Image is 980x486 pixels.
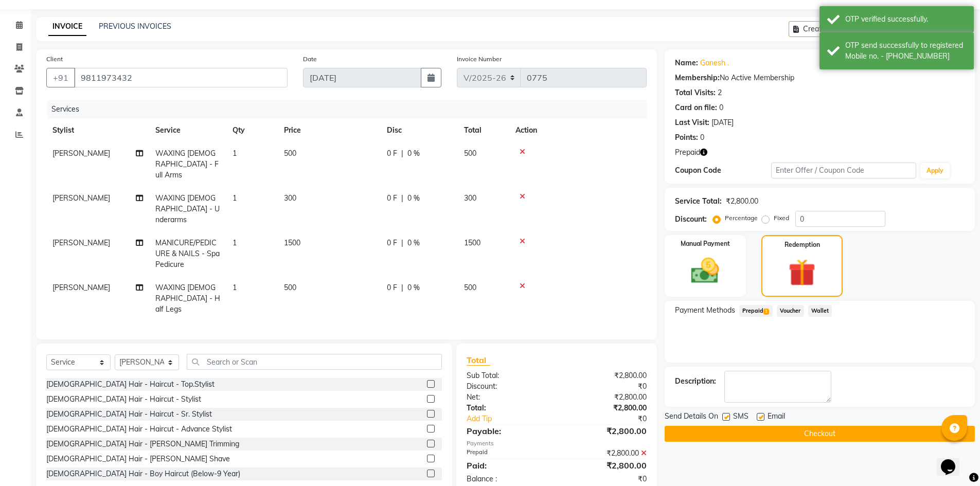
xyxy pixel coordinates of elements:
div: Discount: [675,214,707,225]
th: Total [458,119,509,142]
span: 1500 [284,238,300,247]
div: Points: [675,132,698,143]
div: Prepaid [459,448,557,459]
div: [DEMOGRAPHIC_DATA] Hair - Haircut - Advance Stylist [46,424,232,435]
div: [DEMOGRAPHIC_DATA] Hair - Boy Haircut (Below-9 Year) [46,469,240,479]
th: Service [149,119,226,142]
span: [PERSON_NAME] [52,193,110,203]
div: Paid: [459,459,557,472]
div: [DEMOGRAPHIC_DATA] Hair - [PERSON_NAME] Shave [46,454,230,464]
button: Apply [920,163,950,178]
span: 500 [464,149,476,158]
span: Send Details On [665,411,718,424]
span: WAXING [DEMOGRAPHIC_DATA] - Full Arms [155,149,219,179]
span: 0 F [387,238,397,248]
span: Email [768,411,785,424]
span: 1 [233,238,237,247]
div: Last Visit: [675,117,709,128]
span: Voucher [777,305,804,317]
a: INVOICE [48,17,86,36]
span: Total [467,355,490,366]
img: _gift.svg [780,256,824,290]
input: Search or Scan [187,354,442,370]
div: [DEMOGRAPHIC_DATA] Hair - Haircut - Stylist [46,394,201,405]
div: Discount: [459,381,557,392]
span: SMS [733,411,749,424]
button: Checkout [665,426,975,442]
th: Qty [226,119,278,142]
th: Price [278,119,381,142]
span: [PERSON_NAME] [52,283,110,292]
span: WAXING [DEMOGRAPHIC_DATA] - Half Legs [155,283,220,314]
span: | [401,282,403,293]
span: 1 [763,309,769,315]
th: Stylist [46,119,149,142]
div: Total: [459,403,557,413]
span: 500 [464,283,476,292]
div: Name: [675,58,698,68]
label: Client [46,55,63,64]
span: | [401,238,403,248]
div: Sub Total: [459,370,557,381]
div: 0 [700,132,704,143]
span: 0 F [387,193,397,204]
span: 1500 [464,238,480,247]
div: ₹2,800.00 [557,448,654,459]
div: ₹0 [557,381,654,392]
a: PREVIOUS INVOICES [99,22,171,31]
span: | [401,193,403,204]
label: Date [303,55,317,64]
span: Wallet [808,305,832,317]
div: ₹2,800.00 [557,425,654,437]
div: [DEMOGRAPHIC_DATA] Hair - Haircut - Top.Stylist [46,379,215,390]
th: Disc [381,119,458,142]
span: 300 [464,193,476,203]
span: Payment Methods [675,305,735,316]
div: OTP send successfully to registered Mobile no. - 919811973432 [845,40,966,62]
span: 500 [284,149,296,158]
span: 1 [233,283,237,292]
div: Payments [467,439,646,448]
span: 0 % [407,282,420,293]
div: No Active Membership [675,73,965,83]
div: Description: [675,376,716,387]
span: MANICURE/PEDICURE & NAILS - Spa Pedicure [155,238,220,269]
iframe: chat widget [937,445,970,476]
div: 2 [718,87,722,98]
div: ₹2,800.00 [557,459,654,472]
input: Search by Name/Mobile/Email/Code [74,68,288,87]
span: 0 % [407,148,420,159]
div: Service Total: [675,196,722,207]
span: 500 [284,283,296,292]
div: ₹2,800.00 [557,392,654,403]
label: Manual Payment [681,239,730,248]
span: WAXING [DEMOGRAPHIC_DATA] - Underarms [155,193,220,224]
div: ₹0 [557,474,654,484]
div: [DEMOGRAPHIC_DATA] Hair - [PERSON_NAME] Trimming [46,439,239,449]
th: Action [509,119,647,142]
div: ₹2,800.00 [726,196,758,207]
label: Invoice Number [457,55,502,64]
span: 0 F [387,282,397,293]
span: [PERSON_NAME] [52,149,110,158]
div: OTP verified successfully. [845,14,966,25]
button: Create New [789,21,848,37]
span: | [401,148,403,159]
div: [DATE] [711,117,734,128]
span: 1 [233,193,237,203]
div: Net: [459,392,557,403]
div: Membership: [675,73,720,83]
span: Prepaid [739,305,773,317]
div: [DEMOGRAPHIC_DATA] Hair - Haircut - Sr. Stylist [46,409,212,420]
div: Payable: [459,425,557,437]
a: Add Tip [459,413,573,424]
div: ₹2,800.00 [557,403,654,413]
img: _cash.svg [682,255,728,287]
div: 0 [719,102,723,113]
label: Percentage [725,213,758,223]
span: 1 [233,149,237,158]
span: [PERSON_NAME] [52,238,110,247]
div: ₹0 [573,413,654,424]
label: Redemption [785,240,820,249]
div: Total Visits: [675,87,716,98]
